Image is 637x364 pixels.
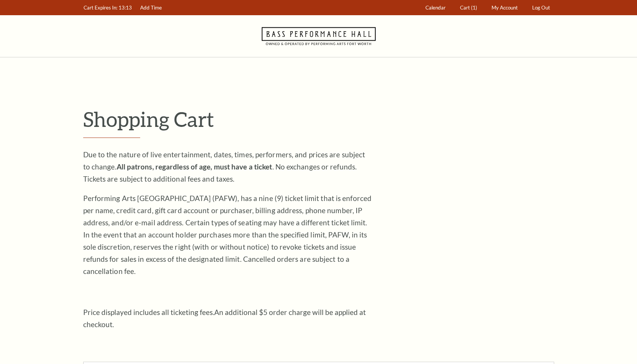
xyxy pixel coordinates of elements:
[84,5,117,11] span: Cart Expires In:
[488,0,521,15] a: My Account
[83,308,366,329] span: An additional $5 order charge will be applied at checkout.
[83,150,365,183] span: Due to the nature of live entertainment, dates, times, performers, and prices are subject to chan...
[425,5,446,11] span: Calendar
[119,5,132,11] span: 13:13
[117,162,272,171] strong: All patrons, regardless of age, must have a ticket
[136,0,165,15] a: Add Time
[83,107,554,131] p: Shopping Cart
[492,5,518,11] span: My Account
[83,306,372,331] p: Price displayed includes all ticketing fees.
[83,192,372,277] p: Performing Arts [GEOGRAPHIC_DATA] (PAFW), has a nine (9) ticket limit that is enforced per name, ...
[528,0,553,15] a: Log Out
[422,0,449,15] a: Calendar
[456,0,481,15] a: Cart (1)
[460,5,470,11] span: Cart
[471,5,477,11] span: (1)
